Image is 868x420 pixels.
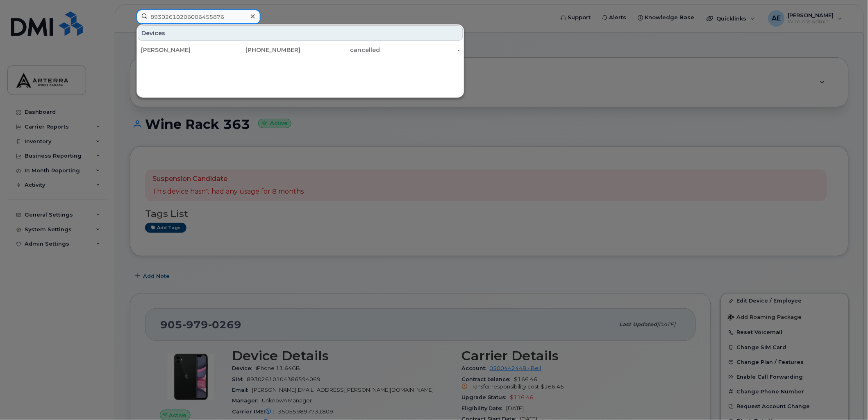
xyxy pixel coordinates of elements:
[380,46,460,54] div: -
[138,43,463,57] a: [PERSON_NAME][PHONE_NUMBER]cancelled-
[221,46,301,54] div: [PHONE_NUMBER]
[300,46,380,54] div: cancelled
[138,25,463,41] div: Devices
[141,46,221,54] div: [PERSON_NAME]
